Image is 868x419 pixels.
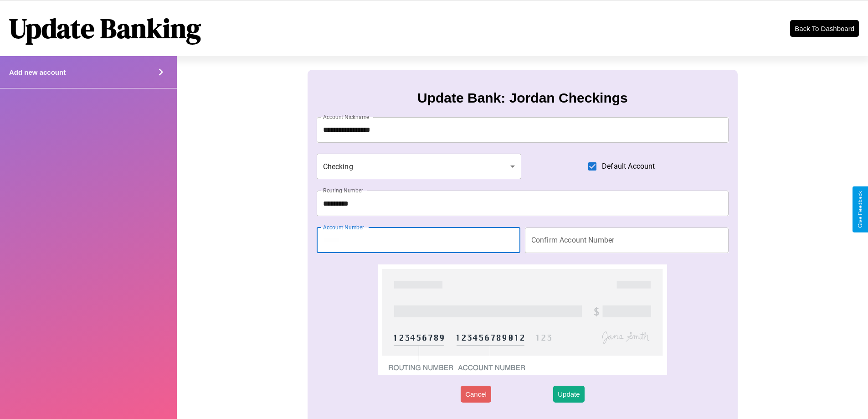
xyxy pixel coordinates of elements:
h1: Update Banking [9,10,201,47]
span: Default Account [602,161,655,172]
h3: Update Bank: Jordan Checkings [417,90,628,106]
div: Give Feedback [857,191,863,228]
button: Update [553,386,584,403]
h4: Add new account [9,68,66,76]
label: Account Nickname [323,113,370,121]
button: Cancel [461,386,491,403]
button: Back To Dashboard [790,20,859,37]
label: Account Number [323,223,364,231]
img: check [378,264,667,375]
label: Routing Number [323,186,363,194]
div: Checking [317,154,522,179]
